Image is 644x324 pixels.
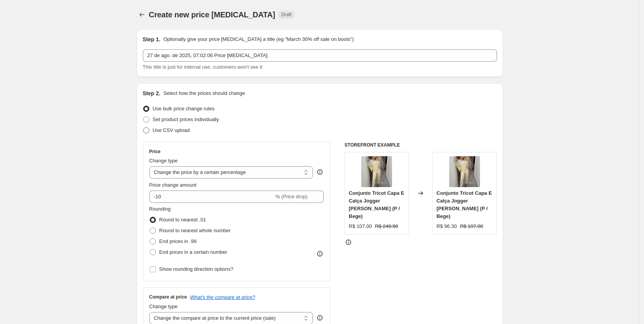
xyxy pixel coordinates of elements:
div: R$ 96.30 [436,223,457,230]
span: Show rounding direction options? [159,266,233,272]
p: Optionally give your price [MEDICAL_DATA] a title (eg "March 30% off sale on boots") [163,35,353,43]
span: Round to nearest .01 [159,217,206,223]
div: R$ 107.00 [349,223,372,230]
input: 30% off holiday sale [143,49,497,62]
img: Screenshot_1_01f814a6-0202-413c-96ae-9c303154c4d3_80x.png [361,156,392,187]
span: End prices in a certain number [159,249,227,255]
span: Change type [149,304,178,309]
div: help [316,168,324,176]
span: This title is just for internal use, customers won't see it [143,64,262,70]
h2: Step 1. [143,35,161,43]
input: -15 [149,191,274,203]
button: Price change jobs [137,9,147,20]
strike: R$ 107.00 [460,223,483,230]
p: Select how the prices should change [163,89,245,97]
div: help [316,314,324,322]
strike: R$ 249.90 [375,223,398,230]
span: Create new price [MEDICAL_DATA] [149,10,276,19]
span: Conjunto Tricot Capa E Calça Jogger [PERSON_NAME] (P / Bege) [349,190,404,219]
h3: Price [149,148,161,155]
span: Draft [281,12,291,18]
img: Screenshot_1_01f814a6-0202-413c-96ae-9c303154c4d3_80x.png [449,156,480,187]
span: Round to nearest whole number [159,228,231,233]
span: % (Price drop) [276,194,308,199]
span: Set product prices individually [153,116,219,122]
h3: Compare at price [149,294,187,300]
span: Use bulk price change rules [153,106,215,111]
h2: Step 2. [143,89,161,97]
span: Rounding [149,206,171,212]
span: Conjunto Tricot Capa E Calça Jogger [PERSON_NAME] (P / Bege) [436,190,492,219]
span: End prices in .99 [159,238,197,244]
span: Price change amount [149,182,197,188]
span: Change type [149,158,178,164]
h6: STOREFRONT EXAMPLE [345,142,497,148]
button: What's the compare at price? [190,294,255,300]
span: Use CSV upload [153,127,190,133]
